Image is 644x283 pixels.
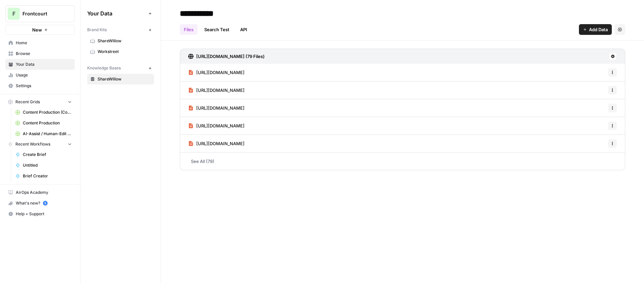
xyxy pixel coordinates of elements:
span: Settings [16,83,72,89]
button: Help + Support [5,209,75,219]
span: [URL][DOMAIN_NAME] [196,87,245,94]
a: 5 [43,201,48,206]
button: What's new? 5 [5,198,75,209]
span: Content Production [23,120,72,126]
span: Knowledge Bases [87,65,121,71]
span: Brief Creator [23,173,72,179]
a: Content Production [12,118,75,128]
span: Recent Workflows [15,141,50,147]
a: AI-Assist / Human-Edit Workflow [12,128,75,139]
span: Frontcourt [22,10,63,17]
a: ShareWillow [87,74,154,84]
a: AirOps Academy [5,187,75,198]
a: [URL][DOMAIN_NAME] [188,135,245,152]
a: Search Test [200,24,233,35]
span: Untitled [23,162,72,168]
button: Recent Grids [5,97,75,107]
span: Content Production (Copy) [23,109,72,115]
button: Recent Workflows [5,139,75,149]
span: Create Brief [23,152,72,158]
span: F [12,10,15,18]
button: Add Data [579,24,612,35]
h3: [URL][DOMAIN_NAME] (79 Files) [196,53,265,60]
span: Brand Kits [87,27,107,33]
span: Help + Support [16,211,72,217]
span: ShareWillow [98,38,151,44]
text: 5 [44,202,46,205]
button: Workspace: Frontcourt [5,5,75,22]
a: Home [5,38,75,48]
a: Usage [5,70,75,80]
span: Your Data [87,9,146,17]
a: Settings [5,80,75,91]
a: ShareWillow [87,36,154,46]
span: AirOps Academy [16,189,72,195]
a: Your Data [5,59,75,70]
a: [URL][DOMAIN_NAME] (79 Files) [188,49,265,64]
a: Create Brief [12,149,75,160]
span: [URL][DOMAIN_NAME] [196,69,245,76]
a: Browse [5,48,75,59]
a: [URL][DOMAIN_NAME] [188,99,245,117]
span: Home [16,40,72,46]
a: [URL][DOMAIN_NAME] [188,64,245,81]
span: Your Data [16,61,72,67]
span: AI-Assist / Human-Edit Workflow [23,131,72,137]
span: Workstreet [98,49,151,55]
div: What's new? [6,198,74,208]
span: Browse [16,51,72,57]
span: New [32,26,42,33]
a: See All (79) [180,153,625,170]
a: [URL][DOMAIN_NAME] [188,81,245,99]
a: [URL][DOMAIN_NAME] [188,117,245,134]
a: Content Production (Copy) [12,107,75,118]
a: Workstreet [87,46,154,57]
span: [URL][DOMAIN_NAME] [196,105,245,111]
span: Add Data [589,26,608,33]
a: Untitled [12,160,75,171]
a: API [236,24,251,35]
a: Files [180,24,198,35]
span: ShareWillow [98,76,151,82]
span: Recent Grids [15,99,40,105]
a: Brief Creator [12,171,75,181]
span: [URL][DOMAIN_NAME] [196,122,245,129]
button: New [5,25,75,35]
span: Usage [16,72,72,78]
span: [URL][DOMAIN_NAME] [196,140,245,147]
